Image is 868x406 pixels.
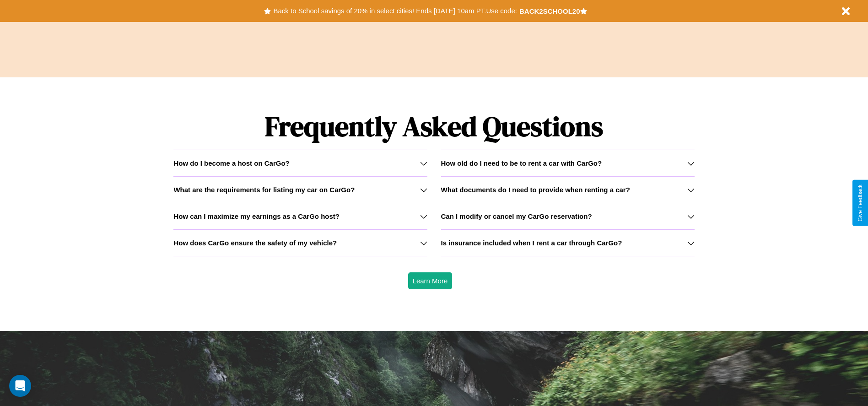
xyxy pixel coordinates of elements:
[9,375,31,397] div: Open Intercom Messenger
[441,159,602,167] h3: How old do I need to be to rent a car with CarGo?
[519,7,580,15] b: BACK2SCHOOL20
[271,5,519,17] button: Back to School savings of 20% in select cities! Ends [DATE] 10am PT.Use code:
[173,103,694,150] h1: Frequently Asked Questions
[173,186,355,194] h3: What are the requirements for listing my car on CarGo?
[441,212,592,220] h3: Can I modify or cancel my CarGo reservation?
[441,239,622,247] h3: Is insurance included when I rent a car through CarGo?
[173,239,337,247] h3: How does CarGo ensure the safety of my vehicle?
[408,272,453,289] button: Learn More
[173,159,289,167] h3: How do I become a host on CarGo?
[857,184,863,222] div: Give Feedback
[173,212,340,220] h3: How can I maximize my earnings as a CarGo host?
[441,186,630,194] h3: What documents do I need to provide when renting a car?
